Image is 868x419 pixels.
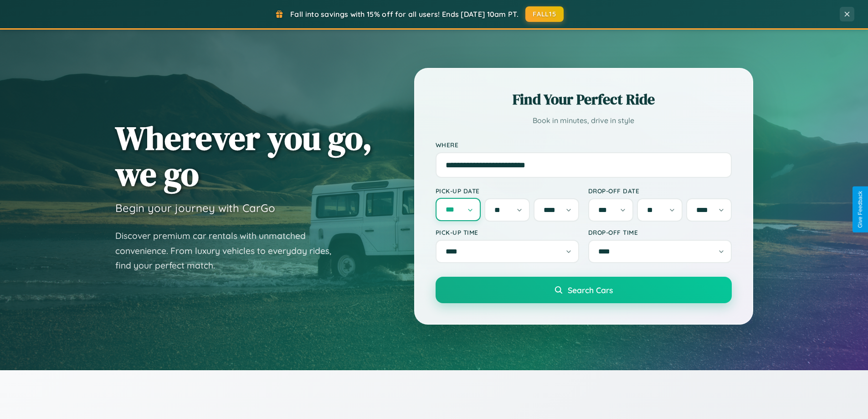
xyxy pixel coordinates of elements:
[115,228,343,273] p: Discover premium car rentals with unmatched convenience. From luxury vehicles to everyday rides, ...
[115,120,372,192] h1: Wherever you go, we go
[588,228,732,236] label: Drop-off Time
[436,89,732,109] h2: Find Your Perfect Ride
[290,10,519,19] span: Fall into savings with 15% off for all users! Ends [DATE] 10am PT.
[568,285,613,295] span: Search Cars
[436,141,732,149] label: Where
[436,114,732,127] p: Book in minutes, drive in style
[115,201,275,215] h3: Begin your journey with CarGo
[525,6,564,22] button: FALL15
[436,277,732,303] button: Search Cars
[436,228,579,236] label: Pick-up Time
[436,187,579,195] label: Pick-up Date
[857,191,863,228] div: Give Feedback
[588,187,732,195] label: Drop-off Date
